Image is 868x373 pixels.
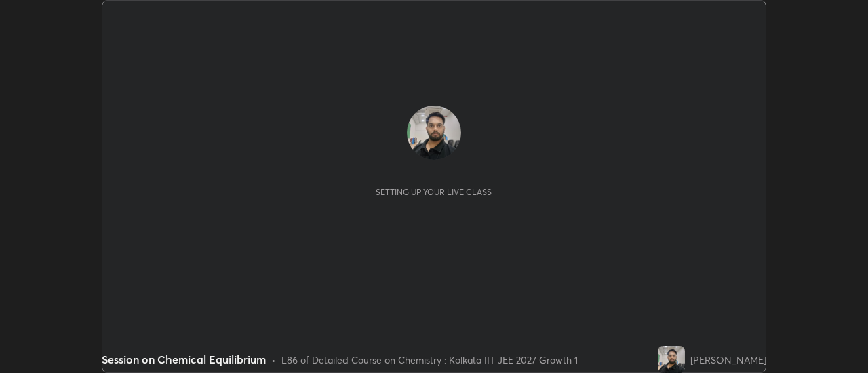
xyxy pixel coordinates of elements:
img: ec9c59354687434586b3caf7415fc5ad.jpg [407,106,461,160]
div: L86 of Detailed Course on Chemistry : Kolkata IIT JEE 2027 Growth 1 [281,353,578,367]
div: • [271,353,276,367]
img: ec9c59354687434586b3caf7415fc5ad.jpg [658,346,685,373]
div: Session on Chemical Equilibrium [102,351,266,368]
div: [PERSON_NAME] [690,353,766,367]
div: Setting up your live class [376,187,492,197]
